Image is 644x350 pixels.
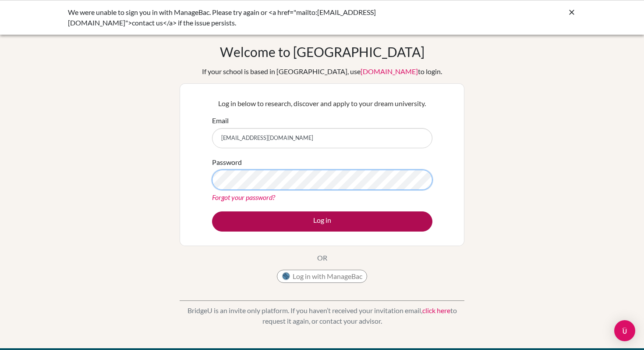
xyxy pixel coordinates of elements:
div: If your school is based in [GEOGRAPHIC_DATA], use to login. [202,66,442,77]
button: Log in with ManageBac [277,270,367,283]
div: Open Intercom Messenger [614,320,635,341]
label: Email [212,115,229,126]
a: Forgot your password? [212,193,275,201]
h1: Welcome to [GEOGRAPHIC_DATA] [220,44,425,60]
button: Log in [212,211,432,232]
p: OR [317,253,327,263]
a: [DOMAIN_NAME] [361,67,418,75]
label: Password [212,157,242,168]
p: BridgeU is an invite only platform. If you haven’t received your invitation email, to request it ... [180,305,464,326]
div: We were unable to sign you in with ManageBac. Please try again or <a href="mailto:[EMAIL_ADDRESS]... [68,7,445,28]
a: click here [422,306,450,314]
p: Log in below to research, discover and apply to your dream university. [212,98,432,109]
